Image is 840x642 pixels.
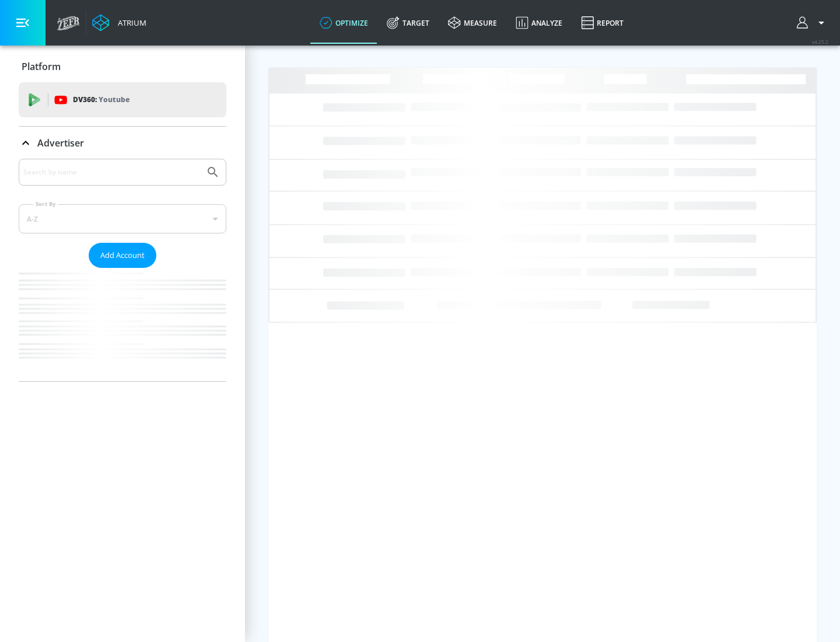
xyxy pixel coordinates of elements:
div: Platform [19,50,226,83]
p: Advertiser [37,137,84,149]
div: Advertiser [19,159,226,381]
div: DV360: Youtube [19,82,226,117]
a: Analyze [506,2,572,44]
input: Search by name [23,165,200,180]
div: A-Z [19,204,226,233]
a: Target [377,2,439,44]
label: Sort By [33,200,58,208]
p: Youtube [99,93,129,106]
span: v 4.25.2 [812,39,828,45]
button: Add Account [89,243,156,268]
p: DV360: [73,93,129,106]
a: optimize [310,2,377,44]
a: measure [439,2,506,44]
a: Report [572,2,633,44]
nav: list of Advertiser [19,268,226,381]
p: Platform [22,60,61,73]
div: Advertiser [19,127,226,159]
span: Add Account [100,249,145,262]
div: Atrium [113,18,146,28]
a: Atrium [92,14,146,32]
